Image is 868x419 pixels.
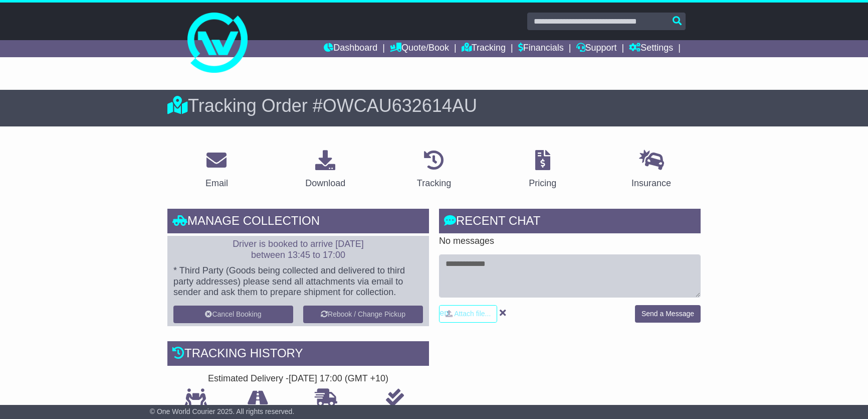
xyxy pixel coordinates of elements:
p: No messages [439,236,701,247]
div: RECENT CHAT [439,209,701,236]
p: * Third Party (Goods being collected and delivered to third party addresses) please send all atta... [173,265,423,298]
a: Settings [629,40,673,57]
a: Quote/Book [390,40,449,57]
div: Tracking history [167,341,429,368]
div: Email [205,177,228,190]
button: Cancel Booking [173,306,293,323]
a: Support [576,40,617,57]
a: Email [199,147,235,194]
div: [DATE] 17:00 (GMT +10) [289,373,388,384]
div: Tracking Order # [167,95,701,116]
a: Financials [518,40,564,57]
span: © One World Courier 2025. All rights reserved. [150,407,295,415]
div: Download [305,177,345,190]
div: Pricing [529,177,556,190]
button: Rebook / Change Pickup [303,306,423,323]
a: Dashboard [324,40,377,57]
div: Manage collection [167,209,429,236]
a: Tracking [462,40,506,57]
a: Tracking [410,147,458,194]
div: Tracking [417,177,451,190]
a: Pricing [522,147,563,194]
button: Send a Message [635,305,701,323]
a: Download [299,147,352,194]
div: Estimated Delivery - [167,373,429,384]
span: OWCAU632614AU [323,95,477,116]
a: Insurance [625,147,678,194]
div: Insurance [631,177,671,190]
p: Driver is booked to arrive [DATE] between 13:45 to 17:00 [173,239,423,260]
